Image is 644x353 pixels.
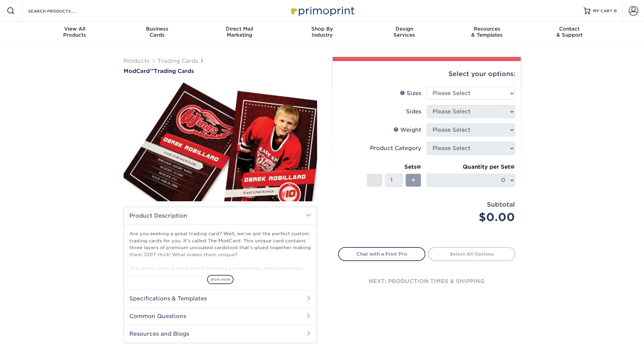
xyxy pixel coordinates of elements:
[198,22,281,43] a: Direct MailMarketing
[124,58,149,64] a: Products
[124,68,317,74] a: ModCard™Trading Cards
[428,247,515,261] a: Select All Options
[338,61,515,87] div: Select your options:
[432,209,515,225] div: $0.00
[116,26,198,32] span: Business
[124,68,154,74] span: ModCard™
[427,163,515,171] div: Quantity per Set
[34,26,116,32] span: View All
[400,89,421,97] div: Sizes
[281,22,363,43] a: Shop ByIndustry
[124,325,317,342] h2: Resources and Blogs
[446,26,528,32] span: Resources
[124,68,317,74] h1: Trading Cards
[593,8,612,14] span: MY CART
[446,22,528,43] a: Resources& Templates
[124,290,317,307] h2: Specifications & Templates
[124,307,317,325] h2: Common Questions
[281,26,363,32] span: Shop By
[367,163,421,171] div: Sets
[338,261,515,302] div: next: production times & shipping
[370,144,421,152] div: Product Category
[393,126,421,134] div: Weight
[406,108,421,116] div: Sides
[363,26,446,38] div: Services
[124,207,317,224] h2: Product Description
[363,26,446,32] span: Design
[338,247,425,261] a: Chat with a Print Pro
[487,201,515,208] strong: Subtotal
[2,332,58,351] iframe: Google Customer Reviews
[207,275,234,284] span: show more
[158,58,198,64] a: Trading Cards
[34,26,116,38] div: Products
[363,22,446,43] a: DesignServices
[116,22,198,43] a: BusinessCards
[124,75,317,209] img: ModCard™ 01
[528,26,611,38] div: & Support
[129,230,311,279] p: Are you seeking a great trading card? Well, we've got the perfect custom trading cards for you. I...
[528,22,611,43] a: Contact& Support
[27,7,94,15] input: SEARCH PRODUCTS.....
[198,26,281,38] div: Marketing
[34,22,116,43] a: View AllProducts
[411,175,416,185] span: +
[116,26,198,38] div: Cards
[281,26,363,38] div: Industry
[373,175,376,185] span: -
[528,26,611,32] span: Contact
[198,26,281,32] span: Direct Mail
[614,8,617,13] span: 0
[288,3,356,18] img: Primoprint
[446,26,528,38] div: & Templates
